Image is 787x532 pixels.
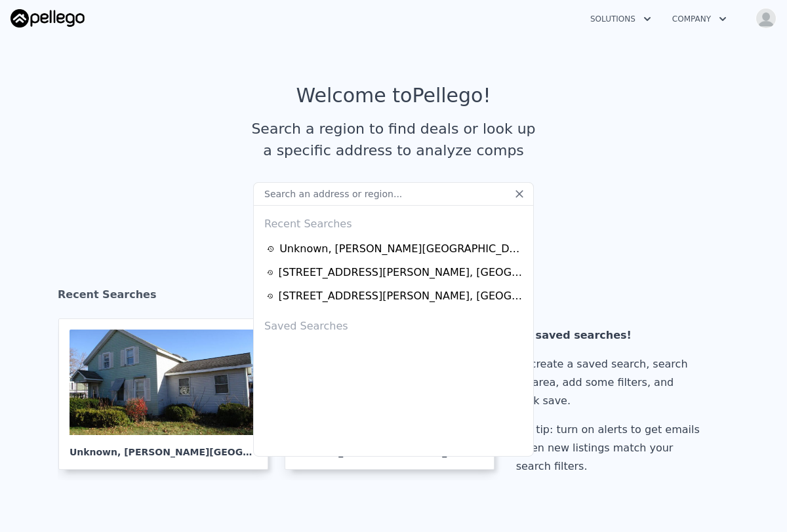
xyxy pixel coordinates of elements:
[267,241,524,257] a: Unknown, [PERSON_NAME][GEOGRAPHIC_DATA],NY 12839
[70,435,257,459] div: Unknown , [PERSON_NAME][GEOGRAPHIC_DATA]
[516,326,705,345] div: No saved searches!
[279,288,524,304] div: [STREET_ADDRESS][PERSON_NAME] , [GEOGRAPHIC_DATA] , FL 32210
[516,421,705,476] div: Pro tip: turn on alerts to get emails when new listings match your search filters.
[247,118,540,161] div: Search a region to find deals or look up a specific address to analyze comps
[516,355,705,410] div: To create a saved search, search an area, add some filters, and click save.
[580,7,662,31] button: Solutions
[259,308,528,339] div: Saved Searches
[253,182,534,206] input: Search an address or region...
[756,8,777,29] img: avatar
[296,84,491,107] div: Welcome to Pellego !
[259,206,528,237] div: Recent Searches
[267,288,524,304] a: [STREET_ADDRESS][PERSON_NAME], [GEOGRAPHIC_DATA],FL 32210
[10,9,85,28] img: Pellego
[58,276,729,318] div: Recent Searches
[58,318,279,470] a: Unknown, [PERSON_NAME][GEOGRAPHIC_DATA]
[279,241,524,257] div: Unknown , [PERSON_NAME][GEOGRAPHIC_DATA] , NY 12839
[279,265,524,280] div: [STREET_ADDRESS][PERSON_NAME] , [GEOGRAPHIC_DATA] , FL 32216
[662,7,737,31] button: Company
[267,265,524,280] a: [STREET_ADDRESS][PERSON_NAME], [GEOGRAPHIC_DATA],FL 32216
